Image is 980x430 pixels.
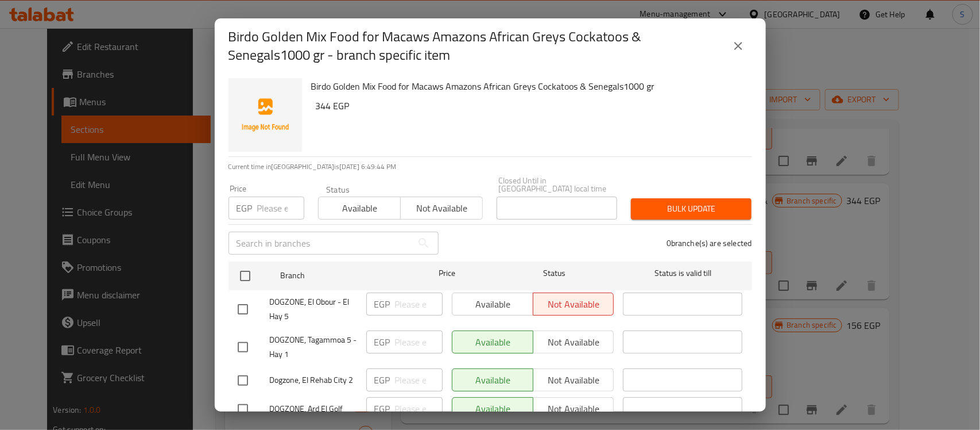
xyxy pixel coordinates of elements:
[311,78,743,94] h6: Birdo Golden Mix Food for Macaws Amazons African Greys Cockatoos & Senegals1000 gr
[400,197,483,220] button: Not available
[318,197,401,220] button: Available
[270,373,357,387] span: Dogzone, El Rehab City 2
[237,201,253,215] p: EGP
[316,98,743,114] h6: 344 EGP
[228,232,412,255] input: Search in branches
[395,293,443,316] input: Please enter price
[374,373,390,387] p: EGP
[667,237,752,249] p: 0 branche(s) are selected
[725,32,752,60] button: close
[623,266,742,281] span: Status is valid till
[374,402,390,416] p: EGP
[405,200,478,217] span: Not available
[631,198,752,220] button: Bulk update
[323,200,396,217] span: Available
[640,202,742,216] span: Bulk update
[395,368,443,391] input: Please enter price
[374,297,390,311] p: EGP
[270,295,357,324] span: DOGZONE, El Obour - El Hay 5
[395,397,443,420] input: Please enter price
[257,197,304,220] input: Please enter price
[228,162,752,172] p: Current time in [GEOGRAPHIC_DATA] is [DATE] 6:49:44 PM
[409,266,485,281] span: Price
[228,78,302,152] img: Birdo Golden Mix Food for Macaws Amazons African Greys Cockatoos & Senegals1000 gr
[494,266,614,281] span: Status
[395,331,443,354] input: Please enter price
[270,333,357,362] span: DOGZONE, Tagammoa 5 - Hay 1
[374,335,390,349] p: EGP
[228,28,725,64] h2: Birdo Golden Mix Food for Macaws Amazons African Greys Cockatoos & Senegals1000 gr - branch speci...
[280,268,400,283] span: Branch
[270,402,357,416] span: DOGZONE, Ard El Golf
